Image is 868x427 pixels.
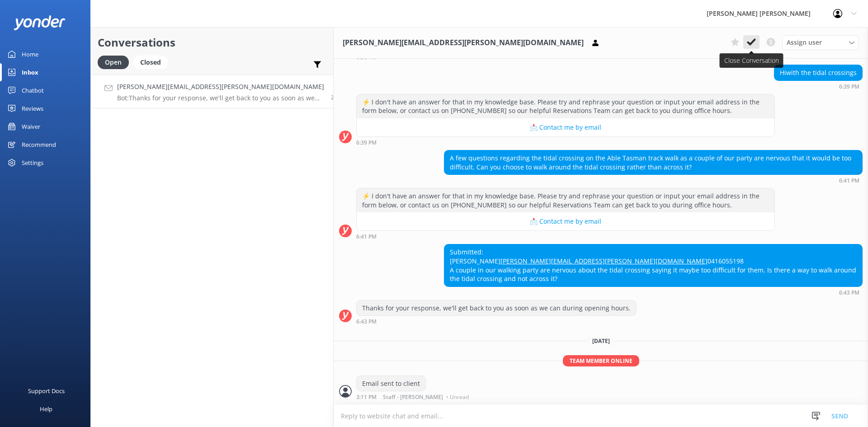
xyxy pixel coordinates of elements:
a: Closed [133,57,172,67]
h4: [PERSON_NAME][EMAIL_ADDRESS][PERSON_NAME][DOMAIN_NAME] [117,82,324,92]
div: Sep 18 2025 06:39pm (UTC +12:00) Pacific/Auckland [356,139,775,145]
span: [DATE] [587,337,615,345]
div: Sep 18 2025 06:43pm (UTC +12:00) Pacific/Auckland [356,318,637,324]
div: Recommend [22,136,56,154]
div: Sep 19 2025 03:11pm (UTC +12:00) Pacific/Auckland [356,394,471,400]
div: Support Docs [28,382,65,400]
p: Bot: Thanks for your response, we'll get back to you as soon as we can during opening hours. [117,94,324,102]
div: Closed [133,56,168,69]
strong: 3:11 PM [356,394,377,400]
strong: 6:41 PM [356,234,377,239]
div: Help [40,400,52,418]
img: yonder-white-logo.png [14,15,66,30]
button: 📩 Contact me by email [357,118,774,136]
div: Inbox [22,63,38,81]
span: Team member online [563,355,639,366]
div: Sep 18 2025 06:41pm (UTC +12:00) Pacific/Auckland [444,177,863,183]
div: Assign User [782,35,859,50]
div: Sep 18 2025 06:39pm (UTC +12:00) Pacific/Auckland [774,83,863,89]
div: Open [98,56,129,69]
a: [PERSON_NAME][EMAIL_ADDRESS][PERSON_NAME][DOMAIN_NAME]Bot:Thanks for your response, we'll get bac... [91,75,333,108]
div: A few questions regarding the tidal crossing on the Able Tasman track walk as a couple of our par... [444,150,862,174]
h2: Conversations [98,34,326,51]
strong: 6:39 PM [839,84,859,89]
div: ⚡ I don't have an answer for that in my knowledge base. Please try and rephrase your question or ... [357,188,774,212]
div: Email sent to client [357,376,425,391]
div: Chatbot [22,81,44,99]
div: Sep 18 2025 06:41pm (UTC +12:00) Pacific/Auckland [356,233,775,239]
strong: 6:43 PM [356,319,377,324]
strong: 6:41 PM [839,178,859,183]
div: Thanks for your response, we'll get back to you as soon as we can during opening hours. [357,300,636,316]
strong: 6:39 PM [356,140,377,145]
span: Sep 18 2025 06:43pm (UTC +12:00) Pacific/Auckland [331,94,341,101]
strong: 6:38 PM [356,55,377,60]
a: Open [98,57,133,67]
span: Assign user [787,38,822,47]
div: Waiver [22,117,40,136]
div: Submitted: [PERSON_NAME] 0416055198 A couple in our walking party are nervous about the tidal cro... [444,244,862,286]
span: • Unread [446,394,469,400]
h3: [PERSON_NAME][EMAIL_ADDRESS][PERSON_NAME][DOMAIN_NAME] [343,37,584,49]
div: Home [22,45,38,63]
div: Settings [22,154,43,172]
a: [PERSON_NAME][EMAIL_ADDRESS][PERSON_NAME][DOMAIN_NAME] [500,257,708,265]
div: Sep 18 2025 06:38pm (UTC +12:00) Pacific/Auckland [356,54,775,60]
div: ⚡ I don't have an answer for that in my knowledge base. Please try and rephrase your question or ... [357,94,774,118]
div: Reviews [22,99,43,117]
div: Sep 18 2025 06:43pm (UTC +12:00) Pacific/Auckland [444,289,863,296]
strong: 6:43 PM [839,290,859,296]
span: Staff - [PERSON_NAME] [383,394,443,400]
div: Hiwith the tidal crossings [774,65,862,80]
button: 📩 Contact me by email [357,212,774,230]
